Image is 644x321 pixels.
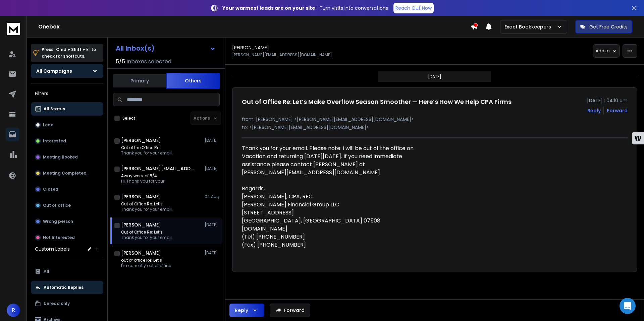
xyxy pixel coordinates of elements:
[7,304,20,317] button: R
[620,298,636,314] div: Open Intercom Messenger
[31,231,103,244] button: Not Interested
[31,183,103,196] button: Closed
[31,199,103,212] button: Out of office
[232,52,332,58] p: [PERSON_NAME][EMAIL_ADDRESS][DOMAIN_NAME]
[121,221,161,228] h1: [PERSON_NAME]
[205,138,220,143] p: [DATE]
[504,23,554,30] p: Exact Bookkeepers
[126,58,171,66] h3: Inboxes selected
[122,116,136,121] label: Select
[242,116,628,123] p: from: [PERSON_NAME] <[PERSON_NAME][EMAIL_ADDRESS][DOMAIN_NAME]>
[31,265,103,278] button: All
[607,107,628,114] div: Forward
[121,250,161,256] h1: [PERSON_NAME]
[587,97,628,104] p: [DATE] : 04:10 am
[121,258,172,263] p: out of office Re: Let’s
[43,203,71,208] p: Out of office
[205,222,220,228] p: [DATE]
[222,5,388,11] p: – Turn visits into conversations
[44,269,49,274] p: All
[587,107,601,114] button: Reply
[43,171,87,176] p: Meeting Completed
[31,64,103,78] button: All Campaigns
[43,154,78,160] p: Meeting Booked
[31,281,103,294] button: Automatic Replies
[43,187,58,192] p: Closed
[38,23,471,31] h1: Onebox
[596,48,609,54] p: Add to
[121,263,172,268] p: I'm currently out of office.
[166,73,220,89] button: Others
[113,73,166,88] button: Primary
[31,102,103,116] button: All Status
[229,304,264,317] button: Reply
[205,166,220,171] p: [DATE]
[44,285,84,290] p: Automatic Replies
[205,250,220,256] p: [DATE]
[36,68,72,74] h1: All Campaigns
[121,230,173,235] p: Out of Office Re: Let’s
[270,304,310,317] button: Forward
[589,23,628,30] p: Get Free Credits
[31,215,103,228] button: Wrong person
[121,150,173,156] p: Thank you for your email.
[395,5,432,11] p: Reach Out Now
[232,44,269,51] h1: [PERSON_NAME]
[31,297,103,310] button: Unread only
[43,122,54,128] p: Lead
[31,89,103,98] h3: Filters
[121,145,173,150] p: Out of the Office Re:
[121,173,164,179] p: Away week of 8/4
[42,46,96,60] p: Press to check for shortcuts.
[55,46,90,53] span: Cmd + Shift + k
[121,235,173,240] p: Thank you for your email.
[222,5,315,11] strong: Your warmest leads are on your site
[7,23,20,35] img: logo
[121,201,173,207] p: Out of Office Re: Let’s
[205,194,220,199] p: 04 Aug
[31,150,103,164] button: Meeting Booked
[35,246,70,252] h3: Custom Labels
[575,20,632,34] button: Get Free Credits
[31,118,103,132] button: Lead
[43,219,73,224] p: Wrong person
[116,45,155,52] h1: All Inbox(s)
[31,134,103,148] button: Interested
[393,3,434,13] a: Reach Out Now
[235,307,248,314] div: Reply
[121,179,164,184] p: Hi, Thank you for your
[121,165,195,172] h1: [PERSON_NAME][EMAIL_ADDRESS][DOMAIN_NAME]
[110,42,221,55] button: All Inbox(s)
[44,106,65,112] p: All Status
[43,138,66,144] p: Interested
[121,137,161,144] h1: [PERSON_NAME]
[121,207,173,212] p: Thank you for your email.
[242,124,628,131] p: to: <[PERSON_NAME][EMAIL_ADDRESS][DOMAIN_NAME]>
[242,144,443,262] div: Thank you for your email. Please note: I will be out of the office on Vacation and returning [DAT...
[43,235,75,240] p: Not Interested
[242,97,512,107] h1: Out of Office Re: Let’s Make Overflow Season Smoother — Here’s How We Help CPA Firms
[121,193,161,200] h1: [PERSON_NAME]
[116,58,125,66] span: 5 / 5
[428,74,441,79] p: [DATE]
[31,167,103,180] button: Meeting Completed
[44,301,70,306] p: Unread only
